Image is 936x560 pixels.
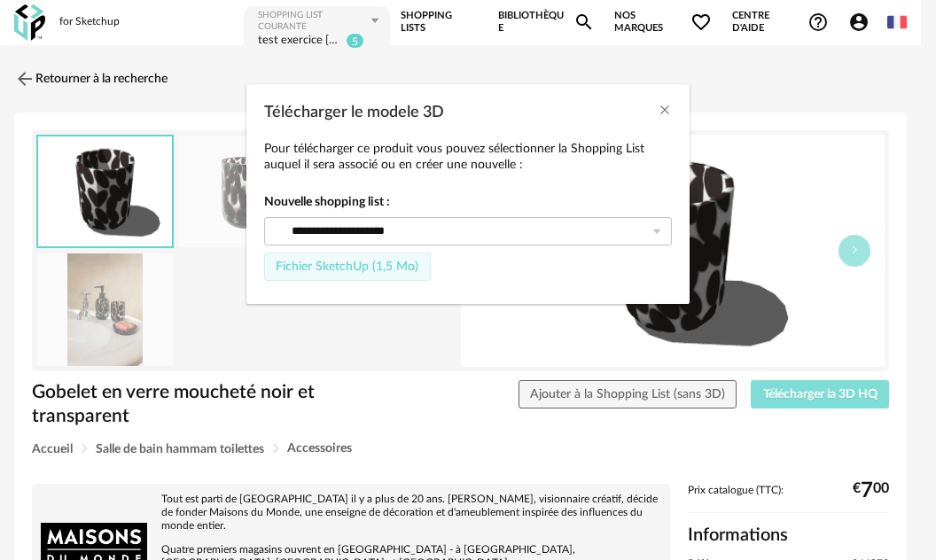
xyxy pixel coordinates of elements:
[264,105,444,121] span: Télécharger le modele 3D
[246,84,690,305] div: Télécharger le modele 3D
[264,141,672,173] p: Pour télécharger ce produit vous pouvez sélectionner la Shopping List auquel il sera associé ou e...
[276,261,418,273] span: Fichier SketchUp (1,5 Mo)
[264,194,672,210] strong: Nouvelle shopping list :
[658,102,672,121] button: Close
[264,253,431,281] button: Fichier SketchUp (1,5 Mo)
